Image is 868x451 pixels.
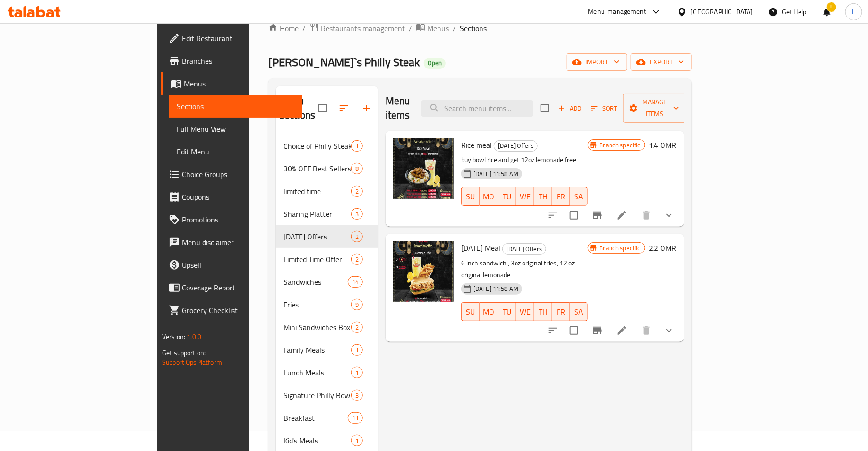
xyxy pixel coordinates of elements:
span: Edit Menu [177,146,295,157]
span: Rice meal [461,138,492,152]
span: import [574,56,619,68]
span: Manage items [631,96,679,120]
button: SA [570,302,588,321]
div: limited time2 [276,180,378,203]
div: items [351,435,363,446]
span: Select section [535,98,555,118]
span: Get support on: [162,347,206,359]
span: 11 [348,414,362,423]
span: Add item [555,101,585,116]
a: Edit Restaurant [161,27,302,50]
button: export [631,53,692,71]
button: TH [534,187,552,206]
span: 8 [352,164,362,173]
input: search [421,100,533,117]
button: MO [480,187,498,206]
button: Add section [355,97,378,119]
span: 1 [352,346,362,355]
div: 30% OFF Best Sellers8 [276,157,378,180]
span: [DATE] 11:58 AM [470,284,522,293]
span: [DATE] 11:58 AM [470,170,522,179]
span: Menus [427,23,449,34]
li: / [453,23,456,34]
div: [DATE] Offers2 [276,225,378,248]
img: Ramadan Meal [393,241,454,302]
span: Add [557,103,583,114]
div: [GEOGRAPHIC_DATA] [691,7,753,17]
span: Open [424,59,446,67]
span: Signature Philly Bowls [284,390,351,401]
button: SU [461,302,479,321]
h6: 1.4 OMR [649,138,677,152]
span: [DATE] Offers [284,231,351,242]
span: MO [483,305,495,319]
span: 14 [348,278,362,287]
a: Menu disclaimer [161,231,302,254]
span: Family Meals [284,344,351,356]
span: Upsell [182,259,295,271]
span: WE [520,305,531,319]
span: 1 [352,368,362,377]
a: Edit menu item [616,325,627,336]
span: Branches [182,55,295,67]
span: 2 [352,187,362,196]
span: SU [465,190,475,204]
div: Signature Philly Bowls3 [276,384,378,407]
span: Sort items [585,101,623,116]
span: export [638,56,684,68]
span: 3 [352,210,362,219]
span: TH [538,190,549,204]
span: 2 [352,255,362,264]
div: items [351,163,363,174]
button: WE [516,302,534,321]
button: Sort [589,101,619,116]
span: Mini Sandwiches Box [284,322,351,333]
span: Choice Groups [182,169,295,180]
li: / [302,23,306,34]
div: Open [424,58,446,69]
span: [DATE] Meal [461,241,500,255]
h2: Menu items [386,94,410,122]
span: Full Menu View [177,123,295,135]
span: WE [520,190,531,204]
span: Select to update [564,321,584,340]
span: TH [538,305,549,319]
a: Edit Menu [169,140,302,163]
button: TH [534,302,552,321]
span: Sharing Platter [284,208,351,220]
span: limited time [284,186,351,197]
button: sort-choices [541,319,564,342]
button: WE [516,187,534,206]
span: 1 [352,142,362,151]
div: Family Meals1 [276,339,378,361]
span: 1 [352,436,362,445]
span: Sort [591,103,617,114]
span: Select all sections [313,98,333,118]
a: Edit menu item [616,210,627,221]
div: Choice of Philly Steak Sub or Burger1 [276,135,378,157]
div: items [351,367,363,378]
div: items [348,412,363,424]
span: MO [483,190,495,204]
div: Sharing Platter3 [276,203,378,225]
button: MO [480,302,498,321]
div: items [351,140,363,152]
span: Sandwiches [284,276,348,288]
button: show more [658,319,680,342]
span: [DATE] Offers [503,244,546,255]
span: 30% OFF Best Sellers [284,163,351,174]
span: Choice of Philly Steak Sub or Burger [284,140,351,152]
div: Breakfast11 [276,407,378,429]
a: Sections [169,95,302,118]
span: Fries [284,299,351,310]
span: [PERSON_NAME]`s Philly Steak [268,51,420,73]
button: delete [635,204,658,227]
div: Breakfast [284,412,348,424]
span: Kid's Meals [284,435,351,446]
span: Branch specific [596,244,645,253]
span: [DATE] Offers [494,140,537,151]
div: items [348,276,363,288]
